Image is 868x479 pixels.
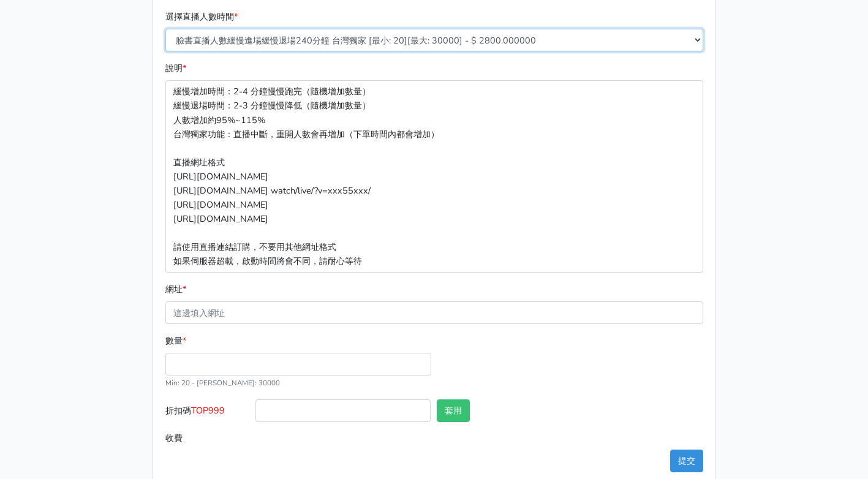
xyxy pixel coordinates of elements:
label: 數量 [165,334,186,348]
label: 收費 [162,427,253,450]
small: Min: 20 - [PERSON_NAME]: 30000 [165,378,280,388]
label: 說明 [165,61,186,75]
label: 網址 [165,282,186,296]
label: 折扣碼 [162,399,253,427]
button: 提交 [670,450,703,472]
p: 緩慢增加時間：2-4 分鐘慢慢跑完（隨機增加數量） 緩慢退場時間：2-3 分鐘慢慢降低（隨機增加數量） 人數增加約95%~115% 台灣獨家功能：直播中斷，重開人數會再增加（下單時間內都會增加）... [165,80,703,273]
input: 這邊填入網址 [165,301,703,324]
span: TOP999 [191,404,225,417]
button: 套用 [437,399,470,422]
label: 選擇直播人數時間 [165,10,238,24]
